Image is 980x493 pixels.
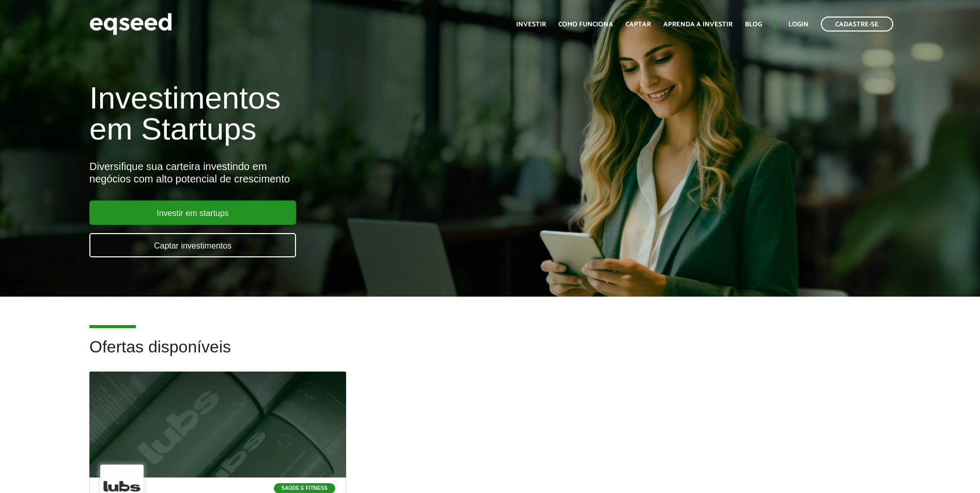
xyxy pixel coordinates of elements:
a: Captar [626,21,651,28]
h2: Ofertas disponíveis [89,338,891,372]
a: Investir em startups [89,201,296,225]
a: Como funciona [558,21,613,28]
a: Cadastre-se [821,17,893,32]
img: EqSeed [89,10,172,38]
a: Login [788,21,808,28]
h1: Investimentos em Startups [89,83,564,145]
div: Diversifique sua carteira investindo em negócios com alto potencial de crescimento [89,160,564,185]
a: Blog [745,21,762,28]
a: Captar investimentos [89,233,296,257]
a: Aprenda a investir [663,21,733,28]
a: Investir [516,21,546,28]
